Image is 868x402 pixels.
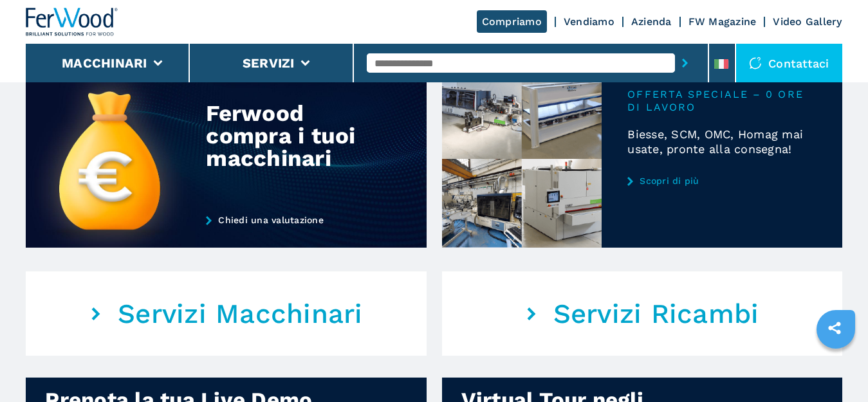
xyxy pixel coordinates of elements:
[442,70,602,248] img: Biesse, SCM, OMC, Homag mai usate, pronte alla consegna!
[736,44,842,82] div: Contattaci
[688,15,757,28] a: FW Magazine
[564,15,614,28] a: Vendiamo
[26,70,426,248] img: Ferwood compra i tuoi macchinari
[773,15,842,28] a: Video Gallery
[206,102,373,170] div: Ferwood compra i tuoi macchinari
[553,298,759,330] em: Servizi Ricambi
[627,176,816,186] a: Scopri di più
[631,15,672,28] a: Azienda
[749,57,762,69] img: Contattaci
[118,298,363,330] em: Servizi Macchinari
[477,10,547,33] a: Compriamo
[26,8,118,36] img: Ferwood
[26,271,426,356] a: Servizi Macchinari
[675,48,695,78] button: submit-button
[442,271,842,356] a: Servizi Ricambi
[62,55,147,71] button: Macchinari
[206,215,382,225] a: Chiedi una valutazione
[818,312,851,344] a: sharethis
[243,55,295,71] button: Servizi
[813,344,858,392] iframe: Chat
